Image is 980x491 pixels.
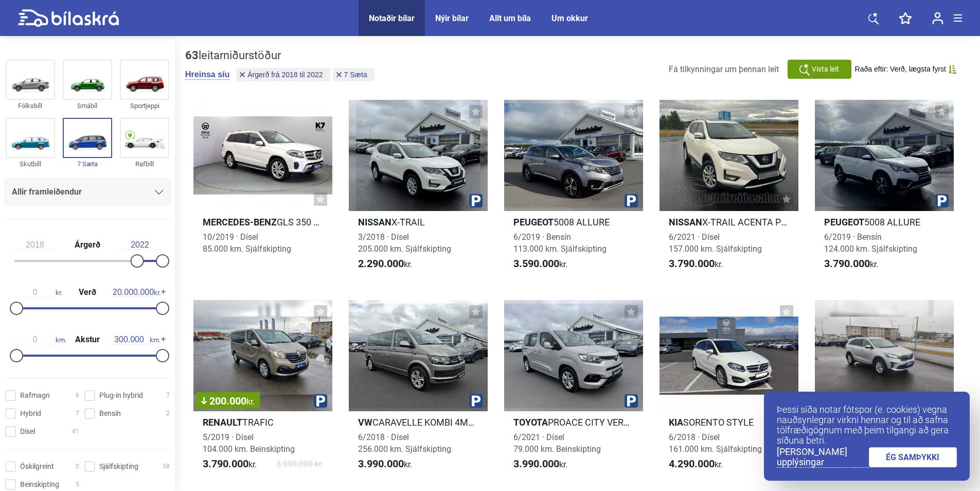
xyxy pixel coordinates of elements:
[20,479,59,490] span: Beinskipting
[513,432,601,454] span: 6/2021 · Dísel 79.000 km. Beinskipting
[513,257,559,270] b: 3.590.000
[669,232,762,254] span: 6/2021 · Dísel 157.000 km. Sjálfskipting
[504,100,643,279] a: Peugeot5008 ALLURE6/2019 · Bensín113.000 km. Sjálfskipting3.590.000kr.
[513,458,559,470] b: 3.990.000
[815,216,954,228] h2: 5008 ALLURE
[120,158,169,170] div: Rafbíll
[625,394,638,408] img: parking.png
[469,194,483,207] img: parking.png
[120,100,169,112] div: Sportjeppi
[73,336,102,344] span: Akstur
[14,288,62,297] span: kr.
[76,408,79,419] span: 7
[14,335,66,344] span: km.
[76,479,79,490] span: 5
[504,416,643,428] h2: PROACE CITY VERSO
[20,390,50,401] span: Rafmagn
[513,458,567,470] span: kr.
[201,396,255,406] span: 200.000
[869,447,957,467] a: ÉG SAMÞYKKI
[660,216,798,228] h2: X-TRAIL ACENTA PLUS 7SÆTA
[551,13,588,23] a: Um okkur
[669,432,762,454] span: 6/2018 · Dísel 161.000 km. Sjálfskipting
[76,288,99,296] span: Verð
[349,300,488,480] a: VWCARAVELLE KOMBI 4MOTION6/2018 · Dísel256.000 km. Sjálfskipting3.990.000kr.
[99,408,121,419] span: Bensín
[246,397,255,407] span: kr.
[203,458,257,470] span: kr.
[660,100,798,279] a: NissanX-TRAIL ACENTA PLUS 7SÆTA6/2021 · Dísel157.000 km. Sjálfskipting3.790.000kr.
[76,461,79,472] span: 0
[163,461,170,472] span: 58
[203,458,248,470] b: 3.790.000
[513,217,554,227] b: Peugeot
[193,100,332,279] a: Mercedes-BenzGLS 350 D 4MATIC10/2019 · Dísel85.000 km. Sjálfskipting
[203,232,291,254] span: 10/2019 · Dísel 85.000 km. Sjálfskipting
[203,432,295,454] span: 5/2019 · Dísel 104.000 km. Beinskipting
[72,426,79,437] span: 41
[349,416,488,428] h2: CARAVELLE KOMBI 4MOTION
[358,258,412,270] span: kr.
[113,288,161,297] span: kr.
[815,100,954,279] a: Peugeot5008 ALLURE6/2019 · Bensín124.000 km. Sjálfskipting3.790.000kr.
[812,64,839,75] span: Vista leit
[504,300,643,480] a: ToyotaPROACE CITY VERSO6/2021 · Dísel79.000 km. Beinskipting3.990.000kr.
[669,217,702,227] b: Nissan
[777,405,957,446] p: Þessi síða notar fótspor (e. cookies) vegna nauðsynlegrar virkni hennar og til að safna tölfræðig...
[824,258,878,270] span: kr.
[6,158,55,170] div: Skutbíll
[12,185,82,199] span: Allir framleiðendur
[669,458,715,470] b: 4.290.000
[855,65,957,74] button: Raða eftir: Verð, lægsta fyrst
[349,100,488,279] a: NissanX-TRAIL3/2018 · Dísel205.000 km. Sjálfskipting2.290.000kr.
[489,13,531,23] a: Allt um bíla
[358,257,404,270] b: 2.290.000
[469,394,483,408] img: parking.png
[669,458,723,470] span: kr.
[358,458,412,470] span: kr.
[358,232,451,254] span: 3/2018 · Dísel 205.000 km. Sjálfskipting
[63,100,112,112] div: Smábíl
[109,335,161,344] span: km.
[349,216,488,228] h2: X-TRAIL
[203,417,242,428] b: Renault
[824,217,864,227] b: Peugeot
[247,71,323,78] span: Árgerð frá 2018 til 2022
[203,217,277,227] b: Mercedes-Benz
[777,447,869,468] a: [PERSON_NAME] upplýsingar
[76,390,79,401] span: 6
[369,13,415,23] a: Notaðir bílar
[513,417,548,428] b: Toyota
[236,68,330,81] button: Árgerð frá 2018 til 2022
[513,232,607,254] span: 6/2019 · Bensín 113.000 km. Sjálfskipting
[99,390,143,401] span: Plug-in hybrid
[358,432,451,454] span: 6/2018 · Dísel 256.000 km. Sjálfskipting
[193,216,332,228] h2: GLS 350 D 4MATIC
[669,257,715,270] b: 3.790.000
[660,300,798,480] a: KiaSORENTO STYLE6/2018 · Dísel161.000 km. Sjálfskipting4.290.000kr.
[166,390,170,401] span: 7
[855,65,946,74] span: Raða eftir: Verð, lægsta fyrst
[935,194,949,207] img: parking.png
[435,13,469,23] div: Nýir bílar
[20,408,41,419] span: Hybrid
[669,417,683,428] b: Kia
[276,458,323,470] span: 3.990.000 kr.
[358,458,404,470] b: 3.990.000
[358,217,391,227] b: Nissan
[932,12,943,25] img: user-login.svg
[314,394,327,408] img: parking.png
[185,49,199,62] b: 63
[669,64,779,74] span: Fá tilkynningar um þennan leit
[6,100,55,112] div: Fólksbíll
[333,68,375,81] button: 7 Sæta
[63,158,112,170] div: 7 Sæta
[815,300,954,480] a: KiaSORENTO EX6/2018 · Dísel159.000 km. Sjálfskipting4.590.000kr.
[20,461,54,472] span: Óskilgreint
[824,257,870,270] b: 3.790.000
[20,426,35,437] span: Dísel
[72,241,103,249] span: Árgerð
